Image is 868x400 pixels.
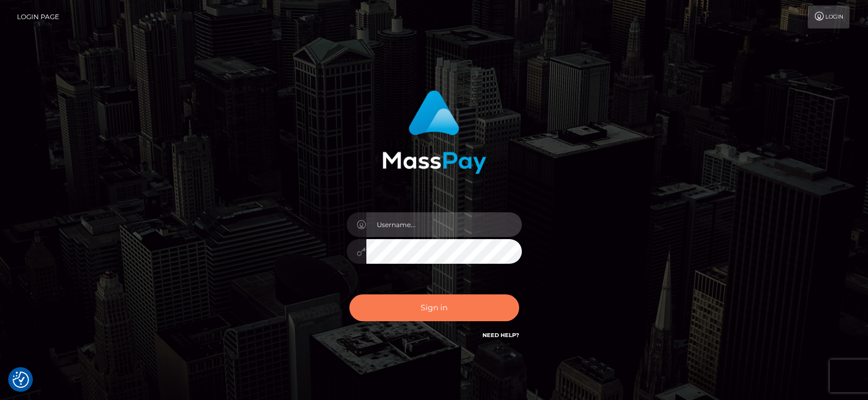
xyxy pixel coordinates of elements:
button: Sign in [349,294,519,321]
a: Need Help? [482,332,519,339]
a: Login Page [17,5,59,28]
img: Revisit consent button [13,372,29,388]
a: Login [808,5,849,28]
button: Consent Preferences [13,372,29,388]
input: Username... [366,212,522,237]
img: MassPay Login [382,90,486,174]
